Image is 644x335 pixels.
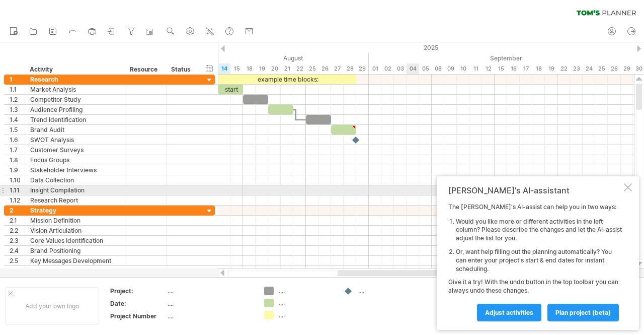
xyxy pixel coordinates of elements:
[620,63,633,74] div: Monday, 29 September 2025
[394,63,407,74] div: Wednesday, 3 September 2025
[485,309,533,316] span: Adjust activities
[218,85,243,94] div: start
[30,64,119,75] div: Activity
[419,63,432,74] div: Friday, 5 September 2025
[557,63,570,74] div: Monday, 22 September 2025
[482,63,495,74] div: Friday, 12 September 2025
[218,75,356,84] div: example time blocks:
[448,185,622,195] div: [PERSON_NAME]'s AI-assistant
[10,206,25,215] div: 2
[10,165,25,175] div: 1.9
[469,63,482,74] div: Thursday, 11 September 2025
[30,75,120,84] div: Research
[10,95,25,104] div: 1.2
[10,85,25,94] div: 1.1
[168,287,252,295] div: ....
[30,256,120,265] div: Key Messages Development
[344,63,356,74] div: Thursday, 28 August 2025
[448,203,622,321] div: The [PERSON_NAME]'s AI-assist can help you in two ways: Give it a try! With the undo button in th...
[30,85,120,94] div: Market Analysis
[279,299,334,307] div: ....
[218,63,230,74] div: Thursday, 14 August 2025
[10,115,25,124] div: 1.4
[105,53,369,63] div: August 2025
[10,216,25,225] div: 2.1
[30,115,120,124] div: Trend Identification
[30,95,120,104] div: Competitor Study
[369,63,381,74] div: Monday, 1 September 2025
[555,309,611,316] span: plan project (beta)
[444,63,457,74] div: Tuesday, 9 September 2025
[243,63,256,74] div: Monday, 18 August 2025
[168,312,252,320] div: ....
[30,145,120,155] div: Customer Surveys
[10,226,25,235] div: 2.2
[10,75,25,84] div: 1
[30,175,120,185] div: Data Collection
[30,105,120,114] div: Audience Profiling
[10,185,25,195] div: 1.11
[30,135,120,145] div: SWOT Analysis
[30,246,120,255] div: Brand Positioning
[331,63,344,74] div: Wednesday, 27 August 2025
[545,63,557,74] div: Friday, 19 September 2025
[318,63,331,74] div: Tuesday, 26 August 2025
[457,63,469,74] div: Wednesday, 10 September 2025
[10,155,25,165] div: 1.8
[30,206,120,215] div: Strategy
[168,299,252,308] div: ....
[456,218,622,243] li: Would you like more or different activities in the left column? Please describe the changes and l...
[279,311,334,319] div: ....
[495,63,507,74] div: Monday, 15 September 2025
[30,185,120,195] div: Insight Compilation
[358,287,413,295] div: ....
[10,135,25,145] div: 1.6
[10,236,25,245] div: 2.3
[30,216,120,225] div: Mission Definition
[30,236,120,245] div: Core Values Identification
[10,175,25,185] div: 1.10
[381,63,394,74] div: Tuesday, 2 September 2025
[268,63,281,74] div: Wednesday, 20 August 2025
[10,266,25,276] div: 2.6
[10,105,25,114] div: 1.3
[407,63,419,74] div: Thursday, 4 September 2025
[432,63,444,74] div: Monday, 8 September 2025
[10,125,25,135] div: 1.5
[5,287,99,325] div: Add your own logo
[520,63,532,74] div: Wednesday, 17 September 2025
[10,195,25,205] div: 1.12
[532,63,545,74] div: Thursday, 18 September 2025
[30,155,120,165] div: Focus Groups
[293,63,306,74] div: Friday, 22 August 2025
[547,304,619,321] a: plan project (beta)
[10,256,25,265] div: 2.5
[110,299,166,308] div: Date:
[306,63,318,74] div: Monday, 25 August 2025
[583,63,595,74] div: Wednesday, 24 September 2025
[507,63,520,74] div: Tuesday, 16 September 2025
[30,226,120,235] div: Vision Articulation
[30,266,120,276] div: Target Audience Segmentation
[130,64,160,75] div: Resource
[171,64,193,75] div: Status
[30,195,120,205] div: Research Report
[570,63,583,74] div: Tuesday, 23 September 2025
[279,287,334,295] div: ....
[595,63,608,74] div: Thursday, 25 September 2025
[281,63,293,74] div: Thursday, 21 August 2025
[30,125,120,135] div: Brand Audit
[10,246,25,255] div: 2.4
[110,312,166,320] div: Project Number
[477,304,541,321] a: Adjust activities
[356,63,369,74] div: Friday, 29 August 2025
[30,165,120,175] div: Stakeholder Interviews
[10,145,25,155] div: 1.7
[110,287,166,295] div: Project:
[456,248,622,273] li: Or, want help filling out the planning automatically? You can enter your project's start & end da...
[608,63,620,74] div: Friday, 26 September 2025
[256,63,268,74] div: Tuesday, 19 August 2025
[230,63,243,74] div: Friday, 15 August 2025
